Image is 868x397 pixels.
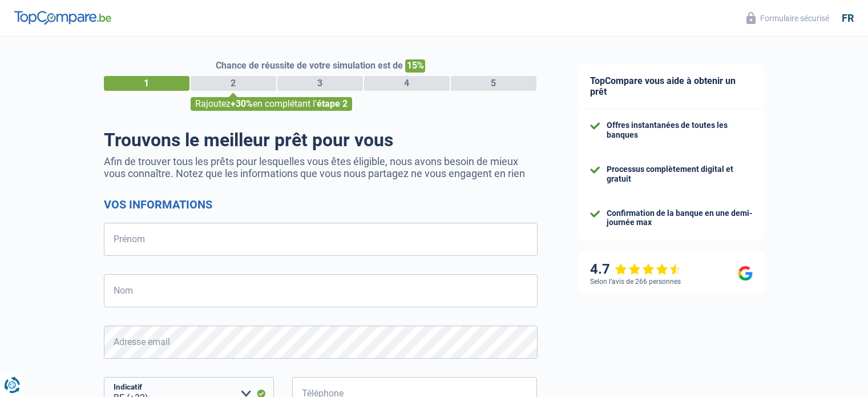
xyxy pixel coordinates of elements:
[740,9,836,27] button: Formulaire sécurisé
[405,59,425,73] span: 15%
[317,98,348,109] span: étape 2
[590,261,682,278] div: 4.7
[191,76,276,91] div: 2
[231,98,253,109] span: +30%
[104,129,538,151] h1: Trouvons le meilleur prêt pour vous
[191,97,352,111] div: Rajoutez en complétant l'
[277,76,363,91] div: 3
[104,198,538,211] h2: Vos informations
[579,64,764,109] div: TopCompare vous aide à obtenir un prêt
[842,12,854,25] div: fr
[104,155,538,179] p: Afin de trouver tous les prêts pour lesquelles vous êtes éligible, nous avons besoin de mieux vou...
[607,208,753,228] div: Confirmation de la banque en une demi-journée max
[590,278,681,286] div: Selon l’avis de 266 personnes
[607,165,753,184] div: Processus complètement digital et gratuit
[104,76,189,91] div: 1
[216,60,403,71] span: Chance de réussite de votre simulation est de
[364,76,450,91] div: 4
[451,76,536,91] div: 5
[14,11,111,25] img: TopCompare Logo
[607,121,753,140] div: Offres instantanées de toutes les banques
